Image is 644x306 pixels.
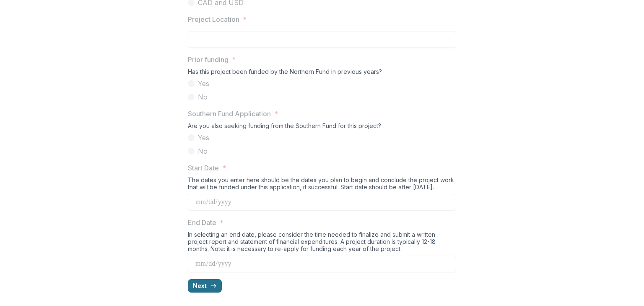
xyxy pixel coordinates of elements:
button: Next [188,279,222,293]
p: End Date [188,217,216,228]
p: Start Date [188,163,219,173]
div: In selecting an end date, please consider the time needed to finalize and submit a written projec... [188,231,456,256]
div: The dates you enter here should be the dates you plan to begin and conclude the project work that... [188,176,456,194]
span: No [198,92,208,102]
p: Project Location [188,14,239,24]
span: Yes [198,78,209,89]
p: Southern Fund Application [188,109,271,119]
p: Prior funding [188,55,229,65]
span: Yes [198,133,209,143]
div: Are you also seeking funding from the Southern Fund for this project? [188,122,456,133]
span: No [198,146,208,156]
div: Has this project been funded by the Northern Fund in previous years? [188,68,456,78]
